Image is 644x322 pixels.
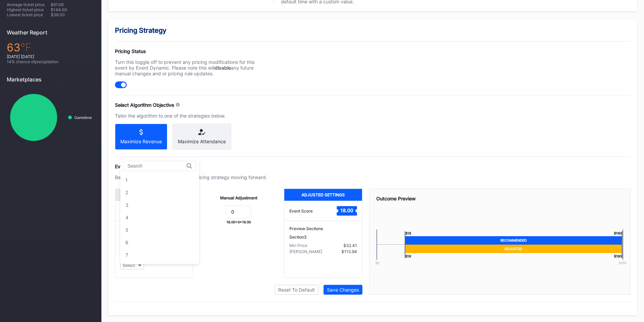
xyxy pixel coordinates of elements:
div: Select Algorithm Objective [115,102,174,108]
div: 5 [125,227,128,233]
div: Adjusted Settings [284,189,362,201]
div: 6 [125,240,128,245]
text: Gametime [74,116,92,120]
div: $0 [365,261,389,265]
div: $32.41 [343,243,357,248]
div: Manual Adjustment [220,195,257,200]
div: $ 18 [405,253,411,258]
div: Tailor the algorithm to one of the strategies below. [115,113,267,119]
div: Reset To Default [278,287,315,293]
div: 1 [125,177,128,183]
div: Min Price [289,243,307,248]
div: Event Score Adjustments [115,164,630,169]
text: 18.00 [340,207,353,213]
div: 7 [125,252,128,258]
div: Event Score [289,208,313,214]
div: $ 160 [614,231,622,236]
button: Reset To Default [275,285,318,295]
div: Section 3 [289,234,357,240]
div: Below are inputs that will adjust the pricing strategy moving forward. [115,174,267,180]
div: Preview Sections [289,226,357,231]
div: [PERSON_NAME] [289,249,322,254]
div: $113.94 [341,249,357,254]
div: $ 160 [614,253,622,258]
div: Maximize Revenue [120,139,162,144]
button: Select [120,262,144,269]
div: Maximize Attendance [178,139,226,144]
input: Search [127,163,187,169]
svg: Chart title [7,88,95,147]
div: Adjusted [405,245,622,253]
div: 4 [125,215,128,220]
div: 2 [125,190,128,195]
div: 18.00 + 0 = 18.00 [226,220,251,224]
div: Recommended [405,236,622,245]
button: Save Changes [324,285,362,295]
div: Recommended Settings [115,189,193,201]
div: Save Changes [327,287,359,293]
div: 3 [125,202,128,208]
div: Select [123,263,135,268]
div: $ 160 [611,261,634,265]
div: $ 18 [405,231,411,236]
div: Outcome Preview [376,196,624,201]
